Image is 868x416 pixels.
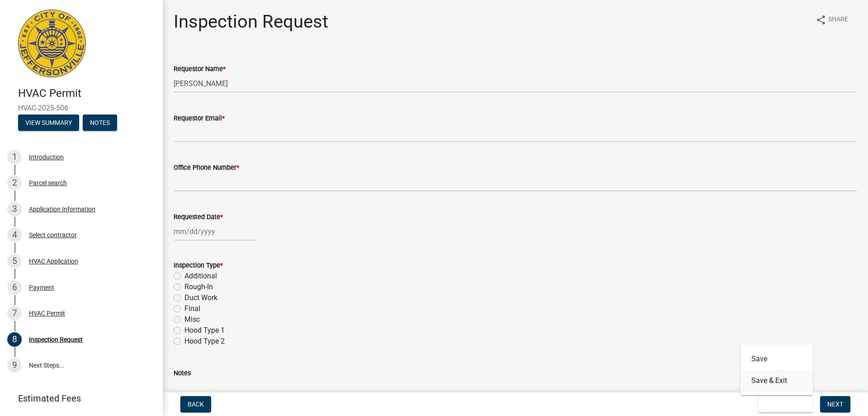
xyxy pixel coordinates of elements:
[7,389,148,407] a: Estimated Fees
[18,10,86,77] img: City of Jeffersonville, Indiana
[174,115,225,122] label: Requestor Email
[18,104,145,112] span: HVAC-2025-506
[7,150,22,164] div: 1
[18,120,79,127] wm-modal-confirm: Summary
[808,11,855,29] button: shareShare
[7,358,22,373] div: 9
[184,282,213,292] label: Rough-In
[29,310,65,316] div: HVAC Permit
[29,258,78,264] div: HVAC Application
[184,271,217,282] label: Additional
[29,232,77,238] div: Select contractor
[174,165,239,171] label: Office Phone Number
[29,336,83,343] div: Inspection Request
[174,11,328,33] h1: Inspection Request
[83,115,117,131] button: Notes
[7,254,22,268] div: 5
[29,154,64,160] div: Introduction
[827,401,843,408] span: Next
[741,370,813,392] button: Save & Exit
[18,115,79,131] button: View Summary
[174,214,223,220] label: Requested Date
[29,206,95,212] div: Application Information
[7,306,22,320] div: 7
[7,332,22,347] div: 8
[7,202,22,216] div: 3
[29,180,67,186] div: Parcel search
[741,344,813,395] div: Save & Exit
[180,396,211,412] button: Back
[7,176,22,190] div: 2
[7,280,22,295] div: 6
[29,284,54,291] div: Payment
[741,348,813,370] button: Save
[184,314,200,325] label: Misc
[174,370,191,377] label: Notes
[18,87,156,100] h4: HVAC Permit
[820,396,850,412] button: Next
[184,303,200,314] label: Final
[816,14,826,25] i: share
[758,396,813,412] button: Save & Exit
[828,14,848,25] span: Share
[184,336,225,347] label: Hood Type 2
[184,292,217,303] label: Duct Work
[174,66,226,72] label: Requestor Name
[188,401,204,408] span: Back
[765,401,800,408] span: Save & Exit
[174,263,223,269] label: Inspection Type
[7,228,22,242] div: 4
[184,325,225,336] label: Hood Type 1
[174,222,256,241] input: mm/dd/yyyy
[83,120,117,127] wm-modal-confirm: Notes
